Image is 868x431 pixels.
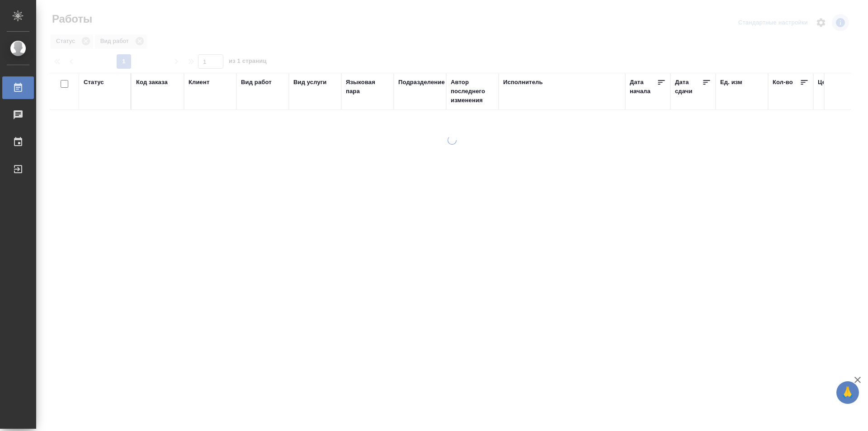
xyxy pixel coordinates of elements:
span: 🙏 [840,383,855,402]
div: Ед. изм [720,78,742,87]
div: Вид работ [241,78,272,87]
div: Исполнитель [503,78,543,87]
div: Языковая пара [346,78,389,96]
button: 🙏 [836,381,859,404]
div: Кол-во [773,78,793,87]
div: Дата начала [630,78,657,96]
div: Автор последнего изменения [451,78,494,105]
div: Вид услуги [293,78,327,87]
div: Код заказа [136,78,168,87]
div: Клиент [189,78,209,87]
div: Цена [818,78,833,87]
div: Подразделение [398,78,445,87]
div: Статус [84,78,104,87]
div: Дата сдачи [675,78,702,96]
